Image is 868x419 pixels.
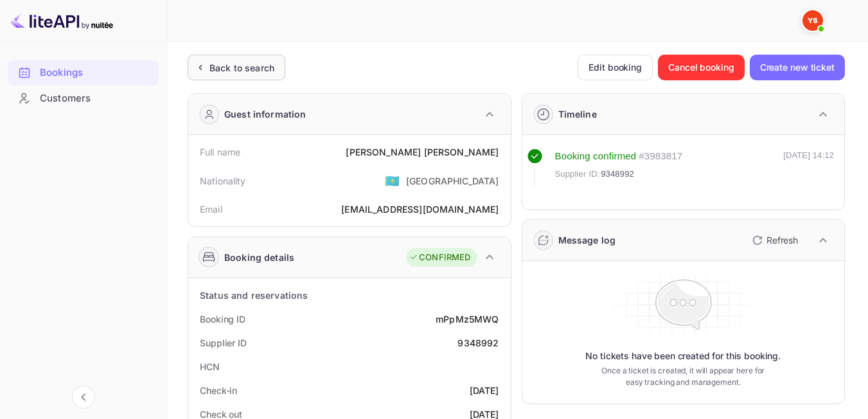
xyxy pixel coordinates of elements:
div: Full name [200,145,240,159]
div: Customers [8,86,159,111]
a: Bookings [8,60,159,84]
div: 9348992 [457,336,499,350]
div: Customers [40,91,152,106]
img: LiteAPI logo [10,10,113,31]
div: Booking confirmed [555,149,637,164]
div: Check-in [200,384,237,397]
div: Booking ID [200,312,245,326]
div: mPpMz5MWQ [436,312,499,326]
button: Edit booking [578,55,653,80]
div: Guest information [224,107,306,121]
div: CONFIRMED [409,251,470,264]
button: Collapse navigation [72,386,95,409]
div: [GEOGRAPHIC_DATA] [406,174,499,188]
div: Message log [558,233,616,247]
div: Timeline [558,107,597,121]
div: Booking details [224,251,294,264]
div: [PERSON_NAME] [PERSON_NAME] [346,145,499,159]
span: United States [385,169,400,192]
div: Bookings [8,60,159,85]
p: No tickets have been created for this booking. [585,350,781,362]
div: Status and reservations [200,289,308,302]
button: Create new ticket [750,55,845,80]
button: Refresh [745,230,803,251]
div: [DATE] 14:12 [783,149,834,186]
div: [EMAIL_ADDRESS][DOMAIN_NAME] [341,202,499,216]
p: Once a ticket is created, it will appear here for easy tracking and management. [598,365,769,388]
div: Bookings [40,66,152,80]
span: Supplier ID: [555,168,600,181]
a: Customers [8,86,159,110]
div: HCN [200,360,220,373]
span: 9348992 [601,168,634,181]
img: Yandex Support [802,10,823,31]
button: Cancel booking [658,55,745,80]
div: Supplier ID [200,336,247,350]
div: # 3983817 [639,149,682,164]
div: Email [200,202,222,216]
div: Nationality [200,174,246,188]
div: Back to search [209,61,274,75]
p: Refresh [766,233,798,247]
div: [DATE] [470,384,499,397]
